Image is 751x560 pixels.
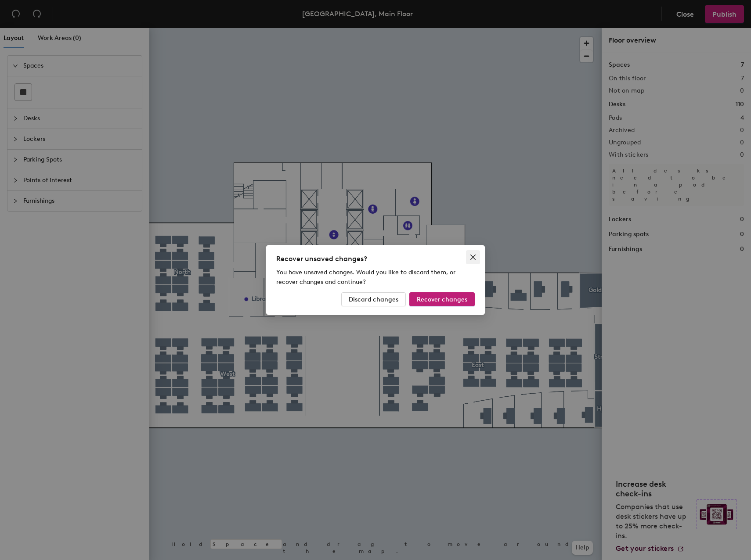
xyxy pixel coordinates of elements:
[341,292,406,306] button: Discard changes
[417,296,467,303] span: Recover changes
[349,296,398,303] span: Discard changes
[466,254,480,261] span: Close
[276,269,455,286] span: You have unsaved changes. Would you like to discard them, or recover changes and continue?
[466,250,480,264] button: Close
[409,292,475,306] button: Recover changes
[469,254,477,261] span: close
[276,254,475,264] div: Recover unsaved changes?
